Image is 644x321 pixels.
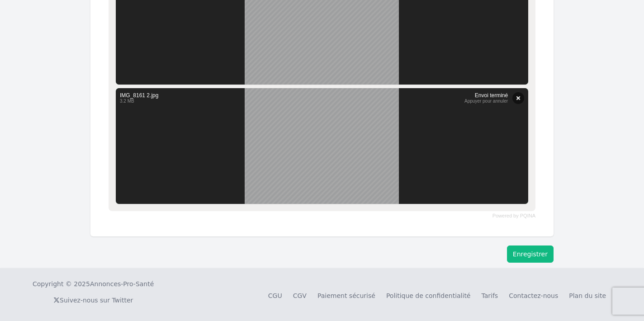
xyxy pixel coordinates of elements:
[53,297,133,304] a: Suivez-nous sur Twitter
[569,292,606,299] a: Plan du site
[90,279,154,288] a: Annonces-Pro-Santé
[33,279,154,288] div: Copyright © 2025
[317,292,375,299] a: Paiement sécurisé
[507,245,554,263] button: Enregistrer
[481,292,498,299] a: Tarifs
[293,292,307,299] a: CGV
[492,214,535,218] a: Powered by PQINA
[386,292,471,299] a: Politique de confidentialité
[509,292,558,299] a: Contactez-nous
[268,292,282,299] a: CGU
